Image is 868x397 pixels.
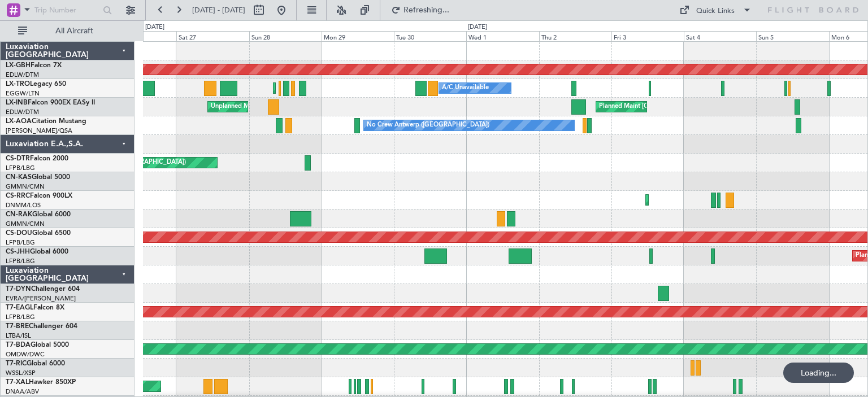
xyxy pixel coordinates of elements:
div: [DATE] [145,23,164,32]
a: LX-INBFalcon 900EX EASy II [6,99,95,106]
a: DNMM/LOS [6,201,41,210]
div: [DATE] [468,23,487,32]
a: WSSL/XSP [6,369,36,377]
a: CS-RRCFalcon 900LX [6,193,72,199]
div: Sun 5 [756,31,828,41]
span: T7-BDA [6,342,31,348]
a: EDLW/DTM [6,71,39,79]
span: LX-INB [6,99,28,106]
a: CS-DOUGlobal 6500 [6,230,71,237]
div: A/C Unavailable [442,80,489,97]
div: Sat 27 [176,31,249,41]
span: CN-KAS [6,174,32,181]
a: CN-KASGlobal 5000 [6,174,70,181]
a: LTBA/ISL [6,331,31,340]
input: Trip Number [34,2,99,19]
a: LFPB/LBG [6,238,35,247]
button: Quick Links [674,1,757,19]
span: CS-DOU [6,230,32,237]
a: LX-AOACitation Mustang [6,118,86,125]
a: LFPB/LBG [6,257,35,265]
button: All Aircraft [12,22,123,40]
a: GMMN/CMN [6,220,45,228]
a: LX-TROLegacy 650 [6,81,66,88]
span: CS-JHH [6,248,30,255]
div: Unplanned Maint Roma (Ciampino) [211,98,312,115]
span: [DATE] - [DATE] [192,5,245,15]
a: CS-DTRFalcon 2000 [6,155,68,162]
span: T7-RIC [6,360,27,367]
div: Planned Maint [GEOGRAPHIC_DATA] [599,98,707,115]
div: Mon 29 [322,31,394,41]
span: Refreshing... [403,6,450,14]
div: Tue 30 [394,31,466,41]
span: CN-RAK [6,211,32,218]
a: [PERSON_NAME]/QSA [6,126,72,135]
a: EGGW/LTN [6,89,40,98]
span: T7-EAGL [6,304,33,311]
a: T7-RICGlobal 6000 [6,360,65,367]
div: Sat 4 [684,31,756,41]
span: LX-AOA [6,118,32,125]
span: T7-XAL [6,379,29,386]
div: Quick Links [696,6,735,17]
a: T7-BDAGlobal 5000 [6,342,69,348]
div: Sun 28 [249,31,322,41]
a: T7-DYNChallenger 604 [6,286,80,293]
div: Thu 2 [539,31,611,41]
span: All Aircraft [29,27,119,35]
a: CS-JHHGlobal 6000 [6,248,68,255]
a: GMMN/CMN [6,182,45,191]
span: CS-DTR [6,155,30,162]
span: LX-GBH [6,62,31,69]
div: No Crew Antwerp ([GEOGRAPHIC_DATA]) [367,117,489,134]
span: LX-TRO [6,81,30,88]
a: T7-BREChallenger 604 [6,323,77,330]
a: EDLW/DTM [6,108,39,116]
span: CS-RRC [6,193,30,199]
div: Fri 3 [611,31,684,41]
a: LFPB/LBG [6,313,35,321]
a: LFPB/LBG [6,164,35,172]
a: LX-GBHFalcon 7X [6,62,62,69]
a: DNAA/ABV [6,387,39,396]
a: T7-XALHawker 850XP [6,379,76,386]
a: T7-EAGLFalcon 8X [6,304,64,311]
button: Refreshing... [386,1,454,19]
a: EVRA/[PERSON_NAME] [6,294,76,303]
div: Wed 1 [466,31,539,41]
a: CN-RAKGlobal 6000 [6,211,71,218]
a: OMDW/DWC [6,350,45,359]
span: T7-BRE [6,323,29,330]
div: Loading... [783,363,854,383]
span: T7-DYN [6,286,31,293]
